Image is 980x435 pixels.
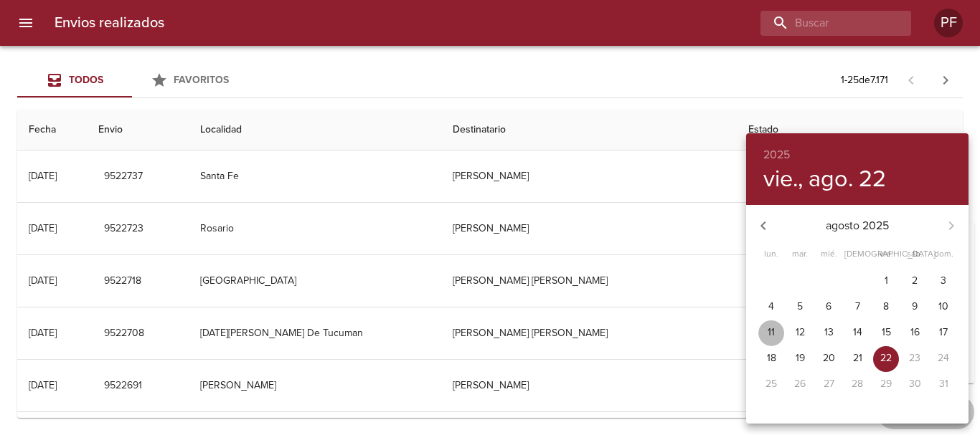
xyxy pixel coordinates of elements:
[873,320,899,346] button: 15
[941,274,946,288] p: 3
[880,351,892,365] p: 22
[930,247,956,262] span: dom.
[902,247,928,262] span: sáb.
[816,346,842,372] button: 20
[816,295,842,320] button: 6
[816,320,842,346] button: 13
[758,320,784,346] button: 11
[823,351,835,365] p: 20
[930,269,956,295] button: 3
[912,274,918,288] p: 2
[930,320,956,346] button: 17
[939,325,948,340] p: 17
[844,346,870,372] button: 21
[824,325,834,340] p: 13
[930,295,956,320] button: 10
[873,346,899,372] button: 22
[853,351,862,365] p: 21
[796,325,805,340] p: 12
[938,300,948,314] p: 10
[902,295,928,320] button: 9
[826,300,831,314] p: 6
[787,295,813,320] button: 5
[787,346,813,372] button: 19
[902,269,928,295] button: 2
[853,325,862,340] p: 14
[758,346,784,372] button: 18
[873,269,899,295] button: 1
[758,247,784,262] span: lun.
[768,325,775,340] p: 11
[763,165,886,193] button: vie., ago. 22
[910,325,920,340] p: 16
[768,300,774,314] p: 4
[763,145,790,165] button: 2025
[797,300,803,314] p: 5
[816,247,842,262] span: mié.
[882,325,891,340] p: 15
[885,274,888,288] p: 1
[796,351,805,365] p: 19
[844,295,870,320] button: 7
[873,295,899,320] button: 8
[844,247,870,262] span: [DEMOGRAPHIC_DATA].
[787,320,813,346] button: 12
[767,351,776,365] p: 18
[912,300,918,314] p: 9
[758,295,784,320] button: 4
[883,300,889,314] p: 8
[844,320,870,346] button: 14
[855,300,860,314] p: 7
[787,247,813,262] span: mar.
[873,247,899,262] span: vie.
[781,217,934,234] p: agosto 2025
[902,320,928,346] button: 16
